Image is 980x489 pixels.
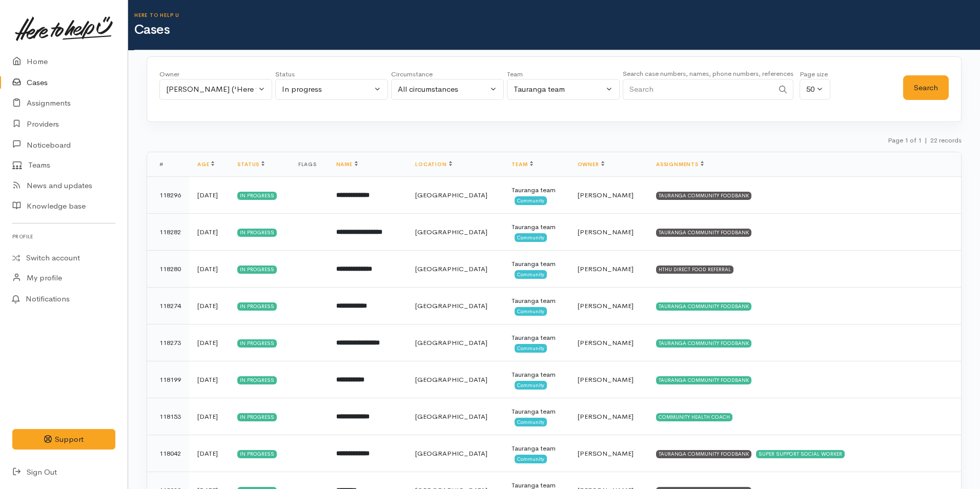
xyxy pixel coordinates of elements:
[578,301,634,310] span: [PERSON_NAME]
[656,376,751,384] div: TAURANGA COMMUNITY FOODBANK
[656,229,751,237] div: TAURANGA COMMUNITY FOODBANK
[512,370,561,380] div: Tauranga team
[800,69,830,79] div: Page size
[237,376,277,384] div: In progress
[623,69,793,78] small: Search case numbers, names, phone numbers, references
[515,381,547,389] span: Community
[806,84,814,95] div: 50
[515,270,547,278] span: Community
[166,84,256,95] div: [PERSON_NAME] ('Here to help u')
[147,177,189,214] td: 118296
[578,191,634,199] span: [PERSON_NAME]
[888,136,962,145] small: Page 1 of 1 22 records
[756,450,845,458] div: SUPER SUPPORT SOCIAL WORKER
[391,79,504,100] button: All circumstances
[623,79,773,100] input: Search
[578,338,634,347] span: [PERSON_NAME]
[147,324,189,361] td: 118273
[147,398,189,435] td: 118153
[515,307,547,315] span: Community
[147,152,189,177] th: #
[159,79,272,100] button: Rachel Proctor ('Here to help u')
[800,79,830,100] button: 50
[515,344,547,352] span: Community
[237,229,277,237] div: In progress
[656,413,732,421] div: COMMUNITY HEALTH COACH
[189,435,229,472] td: [DATE]
[147,288,189,324] td: 118274
[237,266,277,274] div: In progress
[189,288,229,324] td: [DATE]
[237,339,277,348] div: In progress
[189,251,229,288] td: [DATE]
[415,264,487,273] span: [GEOGRAPHIC_DATA]
[512,185,561,195] div: Tauranga team
[415,301,487,310] span: [GEOGRAPHIC_DATA]
[925,136,927,145] span: |
[12,230,115,243] h6: Profile
[578,449,634,458] span: [PERSON_NAME]
[415,449,487,458] span: [GEOGRAPHIC_DATA]
[189,177,229,214] td: [DATE]
[398,84,488,95] div: All circumstances
[578,412,634,421] span: [PERSON_NAME]
[237,192,277,200] div: In progress
[512,296,561,306] div: Tauranga team
[147,361,189,398] td: 118199
[512,406,561,417] div: Tauranga team
[656,192,751,200] div: TAURANGA COMMUNITY FOODBANK
[391,69,504,79] div: Circumstance
[415,191,487,199] span: [GEOGRAPHIC_DATA]
[147,251,189,288] td: 118280
[578,161,604,168] a: Owner
[237,413,277,421] div: In progress
[512,333,561,343] div: Tauranga team
[282,84,372,95] div: In progress
[134,23,980,37] h1: Cases
[656,161,704,168] a: Assignments
[507,69,620,79] div: Team
[415,161,452,168] a: Location
[578,228,634,236] span: [PERSON_NAME]
[237,450,277,458] div: In progress
[147,435,189,472] td: 118042
[415,338,487,347] span: [GEOGRAPHIC_DATA]
[197,161,214,168] a: Age
[512,222,561,232] div: Tauranga team
[290,152,328,177] th: Flags
[189,214,229,251] td: [DATE]
[903,75,949,100] button: Search
[237,302,277,311] div: In progress
[147,214,189,251] td: 118282
[134,12,980,18] h6: Here to help u
[507,79,620,100] button: Tauranga team
[656,266,733,274] div: HTHU DIRECT FOOD REFERRAL
[656,302,751,311] div: TAURANGA COMMUNITY FOODBANK
[512,259,561,269] div: Tauranga team
[189,361,229,398] td: [DATE]
[189,398,229,435] td: [DATE]
[514,84,604,95] div: Tauranga team
[415,375,487,384] span: [GEOGRAPHIC_DATA]
[515,418,547,426] span: Community
[336,161,358,168] a: Name
[578,264,634,273] span: [PERSON_NAME]
[275,69,388,79] div: Status
[237,161,264,168] a: Status
[12,429,115,450] button: Support
[159,69,272,79] div: Owner
[512,161,533,168] a: Team
[515,455,547,463] span: Community
[189,324,229,361] td: [DATE]
[515,233,547,241] span: Community
[656,339,751,348] div: TAURANGA COMMUNITY FOODBANK
[415,412,487,421] span: [GEOGRAPHIC_DATA]
[415,228,487,236] span: [GEOGRAPHIC_DATA]
[578,375,634,384] span: [PERSON_NAME]
[656,450,751,458] div: TAURANGA COMMUNITY FOODBANK
[512,443,561,454] div: Tauranga team
[275,79,388,100] button: In progress
[515,196,547,205] span: Community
